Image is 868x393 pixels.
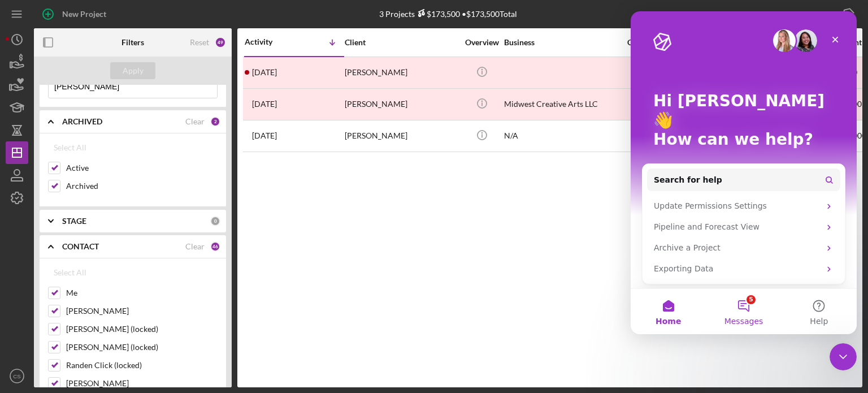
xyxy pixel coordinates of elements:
[252,100,277,109] time: 2025-01-02 18:42
[631,11,857,334] iframe: Intercom live chat
[66,287,218,299] label: Me
[121,38,144,47] b: Filters
[110,62,155,79] button: Apply
[345,38,458,47] div: Client
[62,117,102,126] b: ARCHIVED
[504,121,617,151] div: N/A
[185,117,205,126] div: Clear
[345,89,458,119] div: [PERSON_NAME]
[210,241,220,252] div: 46
[345,58,458,88] div: [PERSON_NAME]
[48,136,92,159] button: Select All
[66,360,218,371] label: Randen Click (locked)
[13,373,20,379] text: CS
[66,323,218,335] label: [PERSON_NAME] (locked)
[830,343,857,370] iframe: Intercom live chat
[215,37,226,48] div: 49
[620,38,662,47] div: Contact
[6,365,28,387] button: CS
[66,180,218,192] label: Archived
[185,242,205,251] div: Clear
[54,136,86,159] div: Select All
[62,217,86,226] b: STAGE
[504,89,617,119] div: Midwest Creative Arts LLC
[34,3,118,25] button: New Project
[252,131,277,140] time: 2024-07-16 23:29
[379,9,517,19] div: 3 Projects • $173,500 Total
[810,3,834,25] div: Export
[210,216,220,226] div: 0
[62,242,99,251] b: CONTACT
[66,342,218,353] label: [PERSON_NAME] (locked)
[798,3,862,25] button: Export
[415,9,460,19] div: $173,500
[62,3,106,25] div: New Project
[123,62,144,79] div: Apply
[66,162,218,174] label: Active
[461,38,503,47] div: Overview
[54,261,86,284] div: Select All
[66,378,218,389] label: [PERSON_NAME]
[48,261,92,284] button: Select All
[345,121,458,151] div: [PERSON_NAME]
[190,38,209,47] div: Reset
[252,68,277,77] time: 2025-02-03 19:37
[245,37,294,46] div: Activity
[210,116,220,127] div: 2
[66,305,218,317] label: [PERSON_NAME]
[504,38,617,47] div: Business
